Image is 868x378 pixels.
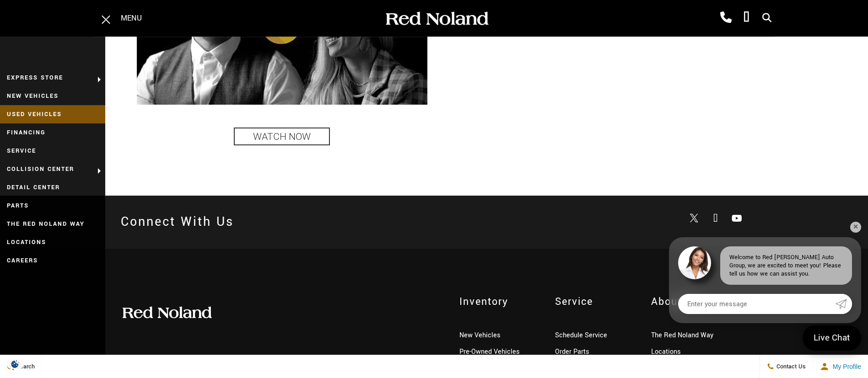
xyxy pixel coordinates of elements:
a: Open Twitter in a new window [685,210,703,228]
a: The Red Noland Way [651,330,713,340]
button: Open user profile menu [813,355,868,378]
a: Pre-Owned Vehicles [459,347,520,357]
a: Order Parts [555,347,589,357]
a: Submit [836,294,852,314]
img: Red Noland Auto Group [121,306,212,319]
section: Click to Open Cookie Consent Modal [5,359,26,369]
img: Red Noland Auto Group [384,11,489,27]
div: Welcome to Red [PERSON_NAME] Auto Group, we are excited to meet you! Please tell us how we can as... [720,246,852,285]
span: Service [555,294,637,309]
a: Schedule Service [555,330,607,340]
span: My Profile [829,363,861,370]
a: Locations [651,347,681,357]
span: Contact Us [774,362,806,371]
a: Watch Now [234,128,330,145]
span: Live Chat [809,332,855,344]
a: Live Chat [803,325,861,351]
span: About Us [651,294,747,309]
a: Open Facebook in a new window [706,209,725,228]
img: Opt-Out Icon [5,359,26,369]
a: New Vehicles [459,330,501,340]
input: Enter your message [678,294,836,314]
img: Agent profile photo [678,246,711,279]
a: Open Youtube-play in a new window [728,209,746,228]
h2: Connect With Us [121,209,234,235]
span: Inventory [459,294,542,309]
